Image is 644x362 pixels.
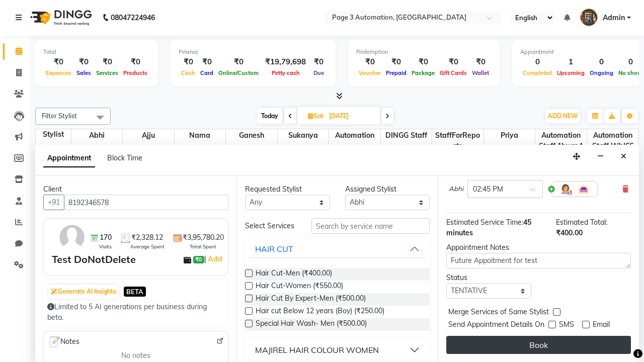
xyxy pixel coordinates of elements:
[326,109,376,124] input: 2025-10-04
[42,112,77,120] span: Filter Stylist
[356,48,492,56] div: Redemption
[226,129,277,142] span: Ganesh
[26,4,95,32] img: logo
[204,253,224,265] span: |
[175,129,226,142] span: Nama
[310,56,328,68] div: ₹0
[74,56,94,68] div: ₹0
[256,268,332,281] span: Hair Cut-Men (₹400.00)
[216,69,261,76] span: Online/Custom
[47,302,224,323] div: Limited to 5 AI generations per business during beta.
[43,184,228,195] div: Client
[554,69,587,76] span: Upcoming
[437,69,469,76] span: Gift Cards
[64,195,228,210] input: Search by Name/Mobile/Email/Code
[356,69,383,76] span: Voucher
[469,69,492,76] span: Wallet
[484,129,535,142] span: Priya
[261,56,310,68] div: ₹19,79,698
[43,195,64,210] button: +91
[578,183,590,195] img: Interior.png
[94,69,121,76] span: Services
[130,243,165,250] span: Average Spent
[593,319,610,332] span: Email
[206,253,224,265] a: Add
[587,129,638,152] span: Automation Staff WhJ66
[409,56,437,68] div: ₹0
[383,56,409,68] div: ₹0
[121,56,150,68] div: ₹0
[256,306,384,318] span: Hair cut Below 12 years (Boy) (₹250.00)
[603,13,625,23] span: Admin
[193,256,204,264] span: ₹0
[198,56,216,68] div: ₹0
[57,223,87,252] img: avatar
[449,184,463,194] span: Abhi
[256,281,343,293] span: Hair Cut-Women (₹550.00)
[249,240,426,258] button: HAIR CUT
[257,108,282,124] span: Today
[124,287,146,296] span: BETA
[71,129,123,142] span: Abhi
[446,273,531,283] div: Status
[121,350,150,361] span: No notes
[190,243,216,250] span: Total Spent
[245,184,330,195] div: Requested Stylist
[183,232,224,243] span: ₹3,95,780.20
[269,69,302,76] span: Petty cash
[249,341,426,359] button: MAJIREL HAIR COLOUR WOMEN
[580,9,598,26] img: Admin
[446,218,523,227] span: Estimated Service Time:
[255,243,293,255] div: HAIR CUT
[48,285,119,299] button: Generate AI Insights
[123,129,174,142] span: Ajju
[43,48,150,56] div: Total
[556,228,583,237] span: ₹400.00
[545,109,580,123] button: ADD NEW
[36,129,71,140] div: Stylist
[131,232,163,243] span: ₹2,328.12
[216,56,261,68] div: ₹0
[548,112,578,120] span: ADD NEW
[520,56,554,68] div: 0
[559,319,574,332] span: SMS
[587,56,616,68] div: 0
[179,56,198,68] div: ₹0
[437,56,469,68] div: ₹0
[554,56,587,68] div: 1
[52,252,136,267] div: Test DoNotDelete
[48,335,79,348] span: Notes
[469,56,492,68] div: ₹0
[616,149,631,164] button: Close
[383,69,409,76] span: Prepaid
[311,218,430,234] input: Search by service name
[329,129,380,142] span: Automation
[278,129,329,142] span: Sukanya
[535,129,587,152] span: Automation Staff 1bwmA
[556,218,607,227] span: Estimated Total:
[74,69,94,76] span: Sales
[587,69,616,76] span: Ongoing
[381,129,432,142] span: DINGG Staff
[100,232,112,243] span: 170
[179,48,328,56] div: Finance
[237,221,304,231] div: Select Services
[179,69,198,76] span: Cash
[198,69,216,76] span: Card
[43,56,74,68] div: ₹0
[356,56,383,68] div: ₹0
[345,184,430,195] div: Assigned Stylist
[305,112,326,120] span: Sat
[256,293,366,306] span: Hair Cut By Expert-Men (₹500.00)
[409,69,437,76] span: Package
[446,242,631,253] div: Appointment Notes
[448,319,544,332] span: Send Appointment Details On
[107,153,142,162] span: Block Time
[111,4,155,32] b: 08047224946
[99,243,112,250] span: Visits
[255,344,379,356] div: MAJIREL HAIR COLOUR WOMEN
[520,69,554,76] span: Completed
[121,69,150,76] span: Products
[256,318,367,331] span: Special Hair Wash- Men (₹500.00)
[43,149,95,167] span: Appointment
